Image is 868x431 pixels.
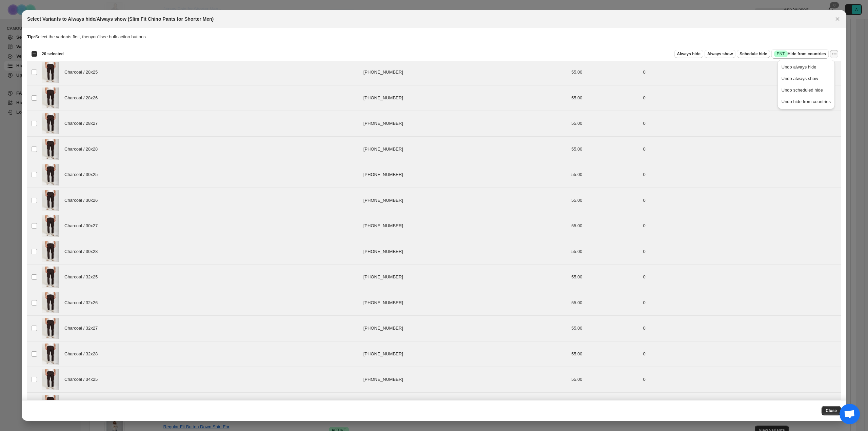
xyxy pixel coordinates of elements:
[826,408,837,413] span: Close
[27,16,214,22] h2: Select Variants to Always hide/Always show (Slim Fit Chino Pants for Shorter Men)
[641,367,841,393] td: 0
[782,76,818,81] span: Undo always show
[361,111,569,137] td: [PHONE_NUMBER]
[64,376,101,383] span: Charcoal / 34x25
[780,96,833,107] button: Undo hide from countries
[42,241,59,262] img: pants_for_short_men_front.webp
[64,120,101,127] span: Charcoal / 28x27
[641,265,841,290] td: 0
[64,299,101,306] span: Charcoal / 32x26
[569,85,641,111] td: 55.00
[782,64,816,70] span: Undo always hide
[361,392,569,418] td: [PHONE_NUMBER]
[677,51,701,57] span: Always hide
[641,85,841,111] td: 0
[42,369,59,390] img: pants_for_short_men_front.webp
[737,50,770,58] button: Schedule hide
[361,367,569,393] td: [PHONE_NUMBER]
[569,367,641,393] td: 55.00
[641,341,841,367] td: 0
[64,146,101,153] span: Charcoal / 28x28
[641,213,841,239] td: 0
[777,51,785,57] span: ENT
[42,113,59,134] img: pants_for_short_men_front.webp
[780,85,833,96] button: Undo scheduled hide
[569,111,641,137] td: 55.00
[42,292,59,314] img: pants_for_short_men_front.webp
[569,290,641,316] td: 55.00
[42,164,59,185] img: pants_for_short_men_front.webp
[64,325,101,332] span: Charcoal / 32x27
[822,406,841,415] button: Close
[641,136,841,162] td: 0
[833,14,842,24] button: Close
[641,239,841,265] td: 0
[361,239,569,265] td: [PHONE_NUMBER]
[707,51,733,57] span: Always show
[774,51,826,57] span: Hide from countries
[42,344,59,365] img: pants_for_short_men_front.webp
[42,318,59,339] img: pants_for_short_men_front.webp
[641,290,841,316] td: 0
[705,50,735,58] button: Always show
[641,392,841,418] td: 0
[64,274,101,280] span: Charcoal / 32x25
[674,50,703,58] button: Always hide
[42,51,64,57] span: 20 selected
[780,73,833,84] button: Undo always show
[569,265,641,290] td: 55.00
[361,265,569,290] td: [PHONE_NUMBER]
[569,60,641,85] td: 55.00
[361,316,569,341] td: [PHONE_NUMBER]
[840,404,860,424] div: Open chat
[569,239,641,265] td: 55.00
[569,316,641,341] td: 55.00
[42,395,59,416] img: pants_for_short_men_front.webp
[42,139,59,160] img: pants_for_short_men_front.webp
[42,215,59,237] img: pants_for_short_men_front.webp
[569,188,641,213] td: 55.00
[64,95,101,101] span: Charcoal / 28x26
[569,341,641,367] td: 55.00
[641,188,841,213] td: 0
[641,60,841,85] td: 0
[641,111,841,137] td: 0
[42,190,59,211] img: pants_for_short_men_front.webp
[64,222,101,229] span: Charcoal / 30x27
[64,69,101,76] span: Charcoal / 28x25
[361,85,569,111] td: [PHONE_NUMBER]
[361,60,569,85] td: [PHONE_NUMBER]
[780,62,833,73] button: Undo always hide
[42,267,59,288] img: pants_for_short_men_front.webp
[42,62,59,83] img: pants_for_short_men_front.webp
[64,197,101,204] span: Charcoal / 30x26
[569,162,641,188] td: 55.00
[782,99,831,104] span: Undo hide from countries
[569,136,641,162] td: 55.00
[830,50,838,58] button: More actions
[64,351,101,357] span: Charcoal / 32x28
[361,341,569,367] td: [PHONE_NUMBER]
[569,213,641,239] td: 55.00
[641,162,841,188] td: 0
[569,392,641,418] td: 55.00
[771,49,829,59] button: SuccessENTHide from countries
[361,213,569,239] td: [PHONE_NUMBER]
[27,34,841,40] p: Select the variants first, then you'll see bulk action buttons
[361,290,569,316] td: [PHONE_NUMBER]
[27,34,35,39] strong: Tip:
[361,136,569,162] td: [PHONE_NUMBER]
[361,188,569,213] td: [PHONE_NUMBER]
[42,87,59,109] img: pants_for_short_men_front.webp
[64,171,101,178] span: Charcoal / 30x25
[64,248,101,255] span: Charcoal / 30x28
[641,316,841,341] td: 0
[361,162,569,188] td: [PHONE_NUMBER]
[739,51,767,57] span: Schedule hide
[782,87,823,93] span: Undo scheduled hide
